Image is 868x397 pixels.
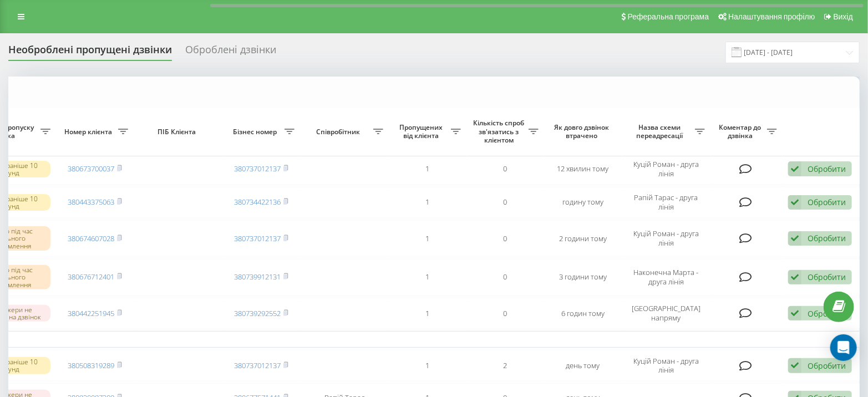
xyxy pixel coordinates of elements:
[466,298,544,329] td: 0
[544,350,622,381] td: день тому
[544,298,622,329] td: 6 годин тому
[68,197,114,207] a: 380443375063
[808,233,846,243] div: Обробити
[716,123,767,140] span: Коментар до дзвінка
[68,360,114,370] a: 380508319289
[234,233,281,243] a: 380737012137
[544,220,622,257] td: 2 години тому
[544,187,622,218] td: годину тому
[394,123,451,140] span: Пропущених від клієнта
[234,360,281,370] a: 380737012137
[622,154,710,185] td: Куцій Роман - друга лінія
[553,123,613,140] span: Як довго дзвінок втрачено
[389,187,466,218] td: 1
[228,128,285,136] span: Бізнес номер
[628,12,709,21] span: Реферальна програма
[834,12,853,21] span: Вихід
[62,128,118,136] span: Номер клієнта
[808,164,846,174] div: Обробити
[622,220,710,257] td: Куцій Роман - друга лінія
[728,12,815,21] span: Налаштування профілю
[143,128,213,136] span: ПІБ Клієнта
[830,334,857,361] div: Open Intercom Messenger
[185,44,276,61] div: Оброблені дзвінки
[622,259,710,296] td: Наконечна Марта - друга лінія
[8,44,172,61] div: Необроблені пропущені дзвінки
[68,308,114,318] a: 380442251945
[466,350,544,381] td: 2
[234,197,281,207] a: 380734422136
[466,220,544,257] td: 0
[808,360,846,371] div: Обробити
[808,272,846,282] div: Обробити
[234,164,281,174] a: 380737012137
[389,220,466,257] td: 1
[622,350,710,381] td: Куцій Роман - друга лінія
[234,308,281,318] a: 380739292552
[68,233,114,243] a: 380674607028
[234,272,281,282] a: 380739912131
[306,128,373,136] span: Співробітник
[466,187,544,218] td: 0
[472,119,529,145] span: Кількість спроб зв'язатись з клієнтом
[68,272,114,282] a: 380676712401
[544,154,622,185] td: 12 хвилин тому
[544,259,622,296] td: 3 години тому
[389,259,466,296] td: 1
[466,154,544,185] td: 0
[389,298,466,329] td: 1
[622,187,710,218] td: Рапій Тарас - друга лінія
[627,123,695,140] span: Назва схеми переадресації
[808,308,846,319] div: Обробити
[466,259,544,296] td: 0
[808,197,846,207] div: Обробити
[389,350,466,381] td: 1
[68,164,114,174] a: 380673700037
[622,298,710,329] td: [GEOGRAPHIC_DATA] напряму
[389,154,466,185] td: 1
